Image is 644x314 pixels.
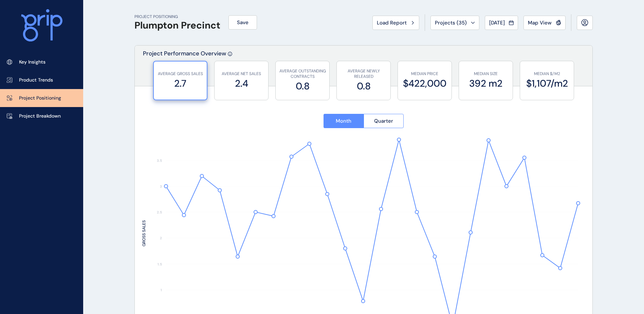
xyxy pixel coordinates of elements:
span: Map View [528,19,552,26]
button: Save [228,15,257,30]
span: Load Report [377,19,407,26]
p: Project Breakdown [19,113,61,120]
p: AVERAGE NEWLY RELEASED [340,68,387,80]
label: 392 m2 [462,77,509,90]
p: AVERAGE GROSS SALES [157,71,203,77]
p: Project Positioning [19,95,61,102]
p: MEDIAN $/M2 [523,71,570,77]
p: Project Performance Overview [143,50,226,86]
p: AVERAGE OUTSTANDING CONTRACTS [279,68,326,80]
label: $422,000 [401,77,448,90]
button: Projects (35) [430,16,479,30]
button: Map View [523,16,566,30]
label: 0.8 [279,80,326,93]
label: 2.4 [218,77,265,90]
p: Product Trends [19,77,53,84]
p: Key Insights [19,59,45,66]
p: PROJECT POSITIONING [134,14,220,20]
label: 2.7 [157,77,203,90]
label: 0.8 [340,80,387,93]
p: MEDIAN PRICE [401,71,448,77]
span: Save [237,19,249,26]
button: Load Report [372,16,419,30]
h1: Plumpton Precinct [134,20,220,31]
span: [DATE] [489,19,505,26]
label: $1,107/m2 [523,77,570,90]
p: MEDIAN SIZE [462,71,509,77]
p: AVERAGE NET SALES [218,71,265,77]
button: [DATE] [485,16,518,30]
span: Projects ( 35 ) [435,19,467,26]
